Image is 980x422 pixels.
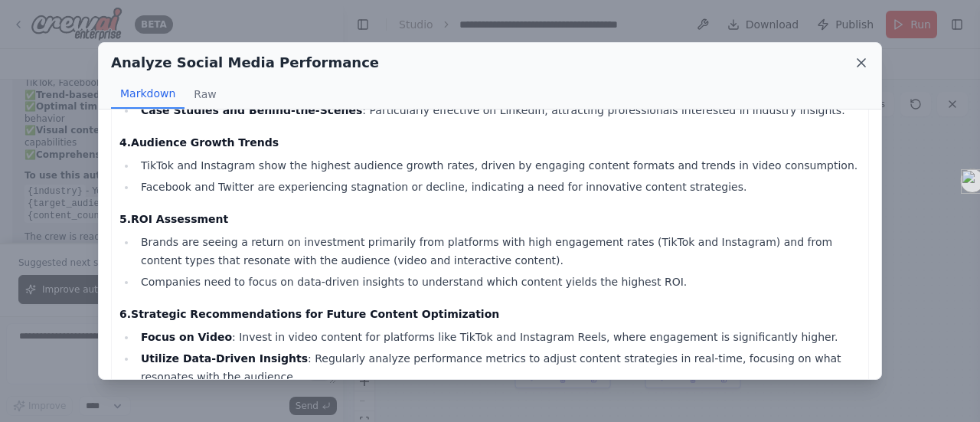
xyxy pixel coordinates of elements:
[119,211,861,227] h4: 5.
[136,273,861,291] li: Companies need to focus on data-driven insights to understand which content yields the highest ROI.
[136,101,861,119] li: : Particularly effective on LinkedIn, attracting professionals interested in industry insights.
[111,80,185,109] button: Markdown
[131,136,279,149] strong: Audience Growth Trends
[131,308,499,320] strong: Strategic Recommendations for Future Content Optimization
[136,328,861,346] li: : Invest in video content for platforms like TikTok and Instagram Reels, where engagement is sign...
[119,306,861,322] h4: 6.
[185,80,225,109] button: Raw
[136,233,861,270] li: Brands are seeing a return on investment primarily from platforms with high engagement rates (Tik...
[141,331,232,343] strong: Focus on Video
[141,104,362,116] strong: Case Studies and Behind-the-Scenes
[141,352,308,365] strong: Utilize Data-Driven Insights
[136,156,861,175] li: TikTok and Instagram show the highest audience growth rates, driven by engaging content formats a...
[131,213,228,225] strong: ROI Assessment
[136,349,861,386] li: : Regularly analyze performance metrics to adjust content strategies in real-time, focusing on wh...
[111,52,379,74] h2: Analyze Social Media Performance
[136,178,861,196] li: Facebook and Twitter are experiencing stagnation or decline, indicating a need for innovative con...
[119,135,861,150] h4: 4.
